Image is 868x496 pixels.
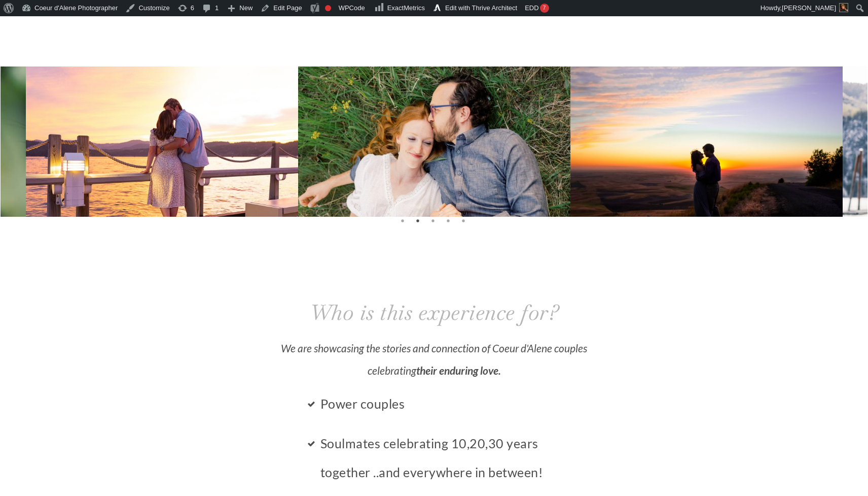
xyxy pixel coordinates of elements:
[26,67,298,271] img: Rachel-jordan-photography-lakeside-engagement-photos-coeur-d-alene-lakeside-sunset-water-film-pho...
[298,67,570,248] img: wildflowers-with-kirtley-and-josh-post-falls-0049
[387,4,425,12] span: ExactMetrics
[281,342,587,354] em: We are showcasing the stories and connection of Coeur d'Alene couples
[540,4,549,13] div: 7
[368,364,501,377] em: celebrating
[325,5,331,11] div: Focus keyphrase not set
[782,4,836,12] span: [PERSON_NAME]
[416,364,437,377] strong: their
[320,429,566,487] span: Soulmates celebrating 10,20,30 years together ..and everywhere in between!
[570,67,843,248] img: rachel-jordan-photography-coeur-d-alene-wedding-engagement-photographer-videographer-candid-adven...
[320,396,405,411] span: Power couples
[161,286,707,339] p: Who is this experience for?
[439,364,501,377] strong: enduring love.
